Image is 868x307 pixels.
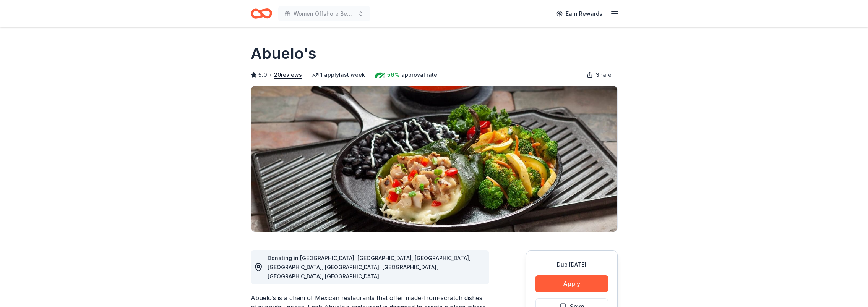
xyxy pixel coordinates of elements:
span: Women Offshore Benefit Gala 2026 [294,9,355,18]
span: Share [596,70,612,79]
h1: Abuelo's [251,43,316,64]
span: 5.0 [258,70,267,79]
button: Share [581,67,618,82]
button: 20reviews [274,70,302,79]
div: 1 apply last week [311,70,365,79]
span: • [269,72,272,78]
div: Due [DATE] [535,260,608,269]
a: Earn Rewards [552,7,607,21]
button: Apply [535,275,608,292]
span: Donating in [GEOGRAPHIC_DATA], [GEOGRAPHIC_DATA], [GEOGRAPHIC_DATA], [GEOGRAPHIC_DATA], [GEOGRAPH... [268,255,471,280]
button: Women Offshore Benefit Gala 2026 [278,6,370,21]
a: Home [251,5,272,23]
img: Image for Abuelo's [251,86,617,232]
span: 56% [387,70,400,79]
span: approval rate [401,70,437,79]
